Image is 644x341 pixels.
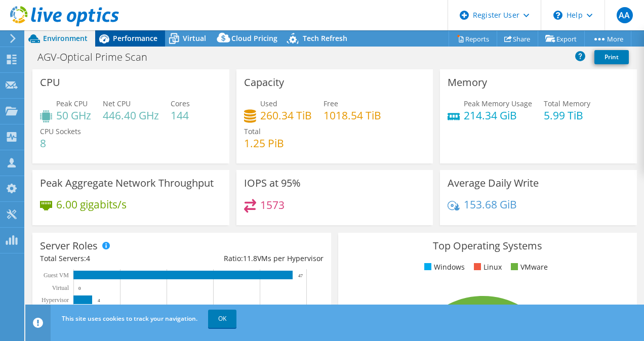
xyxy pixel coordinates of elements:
[298,273,303,278] text: 47
[40,138,81,149] h4: 8
[244,138,284,149] h4: 1.25 PiB
[324,110,381,121] h4: 1018.54 TiB
[448,178,539,189] h3: Average Daily Write
[171,110,190,121] h4: 144
[553,11,562,20] svg: \n
[594,50,629,64] a: Print
[231,33,277,43] span: Cloud Pricing
[103,110,159,121] h4: 446.40 GHz
[183,33,206,43] span: Virtual
[497,31,538,47] a: Share
[43,33,88,43] span: Environment
[98,298,100,303] text: 4
[52,284,69,291] text: Virtual
[422,262,465,273] li: Windows
[62,314,197,323] span: This site uses cookies to track your navigation.
[40,126,81,136] span: CPU Sockets
[617,7,633,23] span: AA
[464,99,532,108] span: Peak Memory Usage
[86,253,90,263] span: 4
[243,253,257,263] span: 11.8
[56,110,91,121] h4: 50 GHz
[303,33,347,43] span: Tech Refresh
[471,262,502,273] li: Linux
[33,52,163,63] h1: AGV-Optical Prime Scan
[40,77,60,88] h3: CPU
[538,31,585,47] a: Export
[208,310,236,328] a: OK
[544,99,590,108] span: Total Memory
[584,31,631,47] a: More
[464,199,517,210] h4: 153.68 GiB
[449,31,497,47] a: Reports
[42,296,69,304] text: Hypervisor
[544,110,590,121] h4: 5.99 TiB
[324,99,338,108] span: Free
[244,77,284,88] h3: Capacity
[171,99,190,108] span: Cores
[244,126,261,136] span: Total
[56,99,88,108] span: Peak CPU
[508,262,548,273] li: VMware
[260,110,312,121] h4: 260.34 TiB
[448,77,487,88] h3: Memory
[78,286,81,291] text: 0
[113,33,157,43] span: Performance
[260,99,277,108] span: Used
[244,178,301,189] h3: IOPS at 95%
[260,199,285,210] h4: 1573
[103,99,131,108] span: Net CPU
[56,199,127,210] h4: 6.00 gigabits/s
[346,240,629,251] h3: Top Operating Systems
[464,110,532,121] h4: 214.34 GiB
[40,178,214,189] h3: Peak Aggregate Network Throughput
[40,240,98,251] h3: Server Roles
[182,253,324,264] div: Ratio: VMs per Hypervisor
[40,253,182,264] div: Total Servers:
[44,272,69,279] text: Guest VM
